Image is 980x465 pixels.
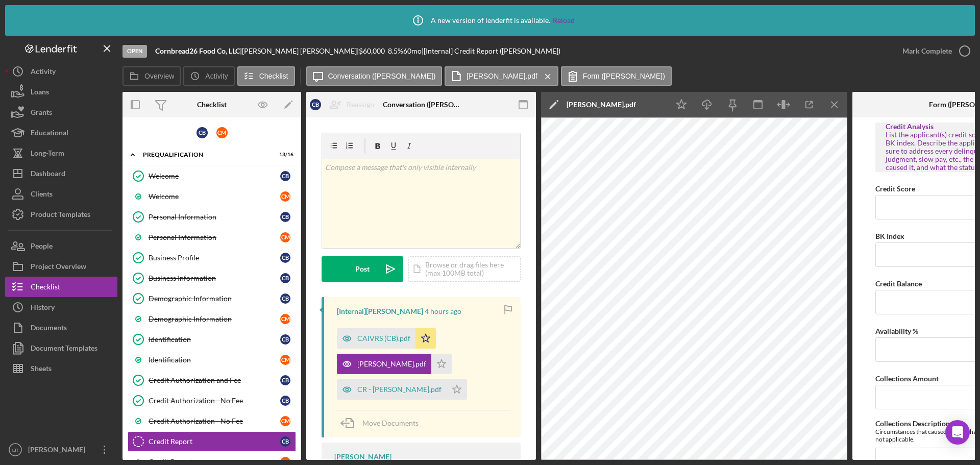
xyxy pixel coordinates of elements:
div: C M [280,314,290,324]
button: Activity [183,66,234,86]
div: Project Overview [31,256,86,279]
div: C B [280,334,290,345]
a: Credit Authorization and FeeCB [128,370,296,390]
a: Personal InformationCM [128,227,296,248]
a: History [5,297,117,317]
div: C B [280,436,290,447]
div: Identification [149,356,280,364]
div: Educational [31,123,68,145]
button: Long-Term [5,143,117,163]
div: | [Internal] Credit Report ([PERSON_NAME]) [422,47,560,55]
div: A new version of lenderfit is available. [405,8,575,33]
div: [Internal] [PERSON_NAME] [337,307,423,315]
div: 13 / 16 [275,152,293,158]
div: Conversation ([PERSON_NAME]) [383,101,459,109]
div: C M [280,191,290,202]
div: C B [280,253,290,263]
button: People [5,236,117,256]
label: BK Index [875,232,904,240]
div: Credit Authorization and Fee [149,376,280,384]
span: $60,000 [359,46,385,55]
label: Conversation ([PERSON_NAME]) [328,72,436,80]
a: IdentificationCM [128,350,296,370]
div: Credit Authorization - No Fee [149,417,280,425]
button: Dashboard [5,163,117,184]
div: People [31,236,53,259]
button: Sheets [5,358,117,379]
div: C B [280,212,290,222]
b: Cornbread26 Food Co, LLC [155,46,240,55]
div: C B [280,273,290,283]
button: Move Documents [337,410,429,436]
button: CAIVRS (CB).pdf [337,328,436,349]
div: [PERSON_NAME].pdf [357,360,426,368]
div: C B [280,293,290,304]
a: Business InformationCB [128,268,296,288]
div: Reassign [347,94,374,115]
div: Personal Information [149,233,280,241]
button: Documents [5,317,117,338]
label: Collections Description [875,419,950,428]
div: C M [280,232,290,242]
a: Reload [553,16,575,25]
a: WelcomeCM [128,186,296,207]
div: Open Intercom Messenger [945,420,970,445]
div: Personal Information [149,213,280,221]
div: [PERSON_NAME] [26,439,92,462]
button: Clients [5,184,117,204]
div: C B [280,396,290,406]
div: Loans [31,82,49,105]
time: 2025-09-05 15:00 [425,307,461,315]
label: Credit Score [875,184,915,193]
div: | [155,47,242,55]
button: Educational [5,123,117,143]
button: Product Templates [5,204,117,225]
a: Loans [5,82,117,102]
div: C B [197,127,208,138]
label: Availability % [875,327,918,335]
div: C M [280,416,290,426]
button: Project Overview [5,256,117,277]
div: History [31,297,55,320]
div: [PERSON_NAME] [334,453,391,461]
div: C M [216,127,228,138]
a: Demographic InformationCM [128,309,296,329]
a: Business ProfileCB [128,248,296,268]
div: CR - [PERSON_NAME].pdf [357,385,442,394]
button: Document Templates [5,338,117,358]
div: Activity [31,61,56,84]
button: Checklist [5,277,117,297]
label: [PERSON_NAME].pdf [467,72,537,80]
div: Open [122,45,147,58]
div: C B [310,99,321,110]
button: [PERSON_NAME].pdf [337,354,452,374]
label: Overview [144,72,174,80]
a: IdentificationCB [128,329,296,350]
button: Checklist [237,66,295,86]
button: Grants [5,102,117,123]
div: Post [355,256,370,282]
div: Documents [31,317,67,340]
a: Personal InformationCB [128,207,296,227]
div: [PERSON_NAME] [PERSON_NAME] | [242,47,359,55]
button: Post [322,256,403,282]
div: Dashboard [31,163,65,186]
label: Collections Amount [875,374,939,383]
div: Checklist [197,101,227,109]
div: Identification [149,335,280,344]
div: Business Profile [149,254,280,262]
label: Credit Balance [875,279,922,288]
label: Checklist [259,72,288,80]
div: Document Templates [31,338,97,361]
div: 60 mo [403,47,422,55]
div: Clients [31,184,53,207]
label: Form ([PERSON_NAME]) [583,72,665,80]
div: [PERSON_NAME].pdf [567,101,636,109]
div: C M [280,355,290,365]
